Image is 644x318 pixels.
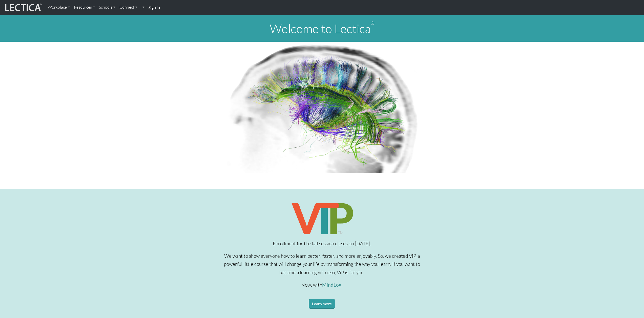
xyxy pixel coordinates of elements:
[371,20,375,26] sup: ®
[46,2,72,13] a: Workplace
[4,3,42,12] img: lecticalive
[117,2,139,13] a: Connect
[224,42,421,173] img: Human Connectome Project Image
[309,299,335,309] a: Learn more
[322,282,341,288] a: MindLog
[147,2,162,13] a: Sign in
[97,2,117,13] a: Schools
[149,5,160,10] strong: Sign in
[72,2,97,13] a: Resources
[217,281,427,289] p: Now, with !
[217,252,427,277] p: We want to show everyone how to learn better, faster, and more enjoyably. So, we created ViP, a p...
[217,240,427,248] p: Enrollment for the fall session closes on [DATE].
